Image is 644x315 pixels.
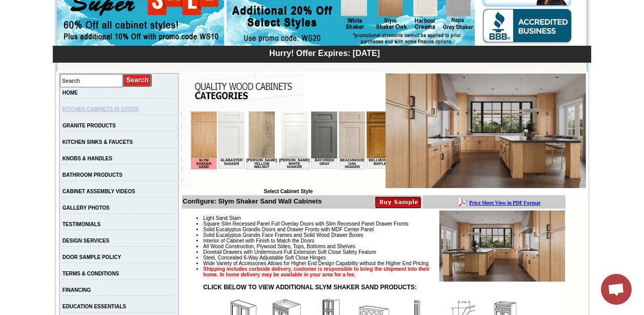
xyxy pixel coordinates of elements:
span: Interior of Cabinet with Finish to Match the Doors [203,238,314,244]
b: Configure: Slym Shaker Sand Wall Cabinets [183,197,321,205]
b: Price Sheet View in PDF Format [12,4,83,10]
a: BATHROOM PRODUCTS [63,172,123,178]
a: KITCHEN CABINETS IN-STOCK [63,106,139,112]
span: Square Slim Recessed Panel Full Overlay Doors with Slim Recessed Panel Drawer Fronts [203,221,408,227]
div: Open chat [601,274,632,305]
img: pdf.png [2,3,10,11]
strong: Shipping includes curbside delivery, customer is responsible to bring the shipment into their hom... [203,266,430,277]
span: Dovetail Drawers with Undermount Full Extension Soft Close Safety Feature [203,249,376,255]
a: CABINET ASSEMBLY VIDEOS [63,189,135,194]
a: TERMS & CONDITIONS [63,271,119,276]
span: Steel, Concealed 6-Way Adjustable Soft Close Hinges [203,255,326,261]
a: EDUCATION ESSENTIALS [63,304,126,309]
strong: CLICK BELOW TO VIEW ADDITIONAL SLYM SHAKER SAND PRODUCTS: [203,284,417,291]
b: Select Cabinet Style [264,189,313,194]
input: Submit [123,73,152,87]
iframe: Browser incompatible [191,112,386,189]
span: Light Sand Stain [203,215,240,221]
a: DESIGN SERVICES [63,238,110,244]
a: FINANCING [63,287,91,293]
a: DOOR SAMPLE POLICY [63,254,121,260]
a: KITCHEN SINKS & FAUCETS [63,139,133,145]
span: Wide Variety of Accessories Allows for Higher End Design Capability without the Higher End Pricing [203,261,428,266]
a: Price Sheet View in PDF Format [12,2,83,10]
a: TESTIMONIALS [63,221,100,227]
div: Hurry! Offer Expires: [DATE] [58,47,591,58]
span: Solid Eucalyptus Grandis Face Frames and Solid Wood Drawer Boxes [203,232,363,238]
span: Solid Eucalyptus Grandis Doors and Drawer Fronts with MDF Center Panel [203,227,374,232]
img: Slym Shaker Sand [386,73,587,188]
a: HOME [63,90,78,96]
span: All Wood Construction, Plywood Sides, Tops, Bottoms and Shelves [203,244,355,249]
img: Product Image [439,210,565,282]
a: KNOBS & HANDLES [63,156,112,161]
td: Bellmonte Maple [176,47,202,57]
a: GRANITE PRODUCTS [63,123,116,128]
a: GALLERY PHOTOS [63,205,110,211]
